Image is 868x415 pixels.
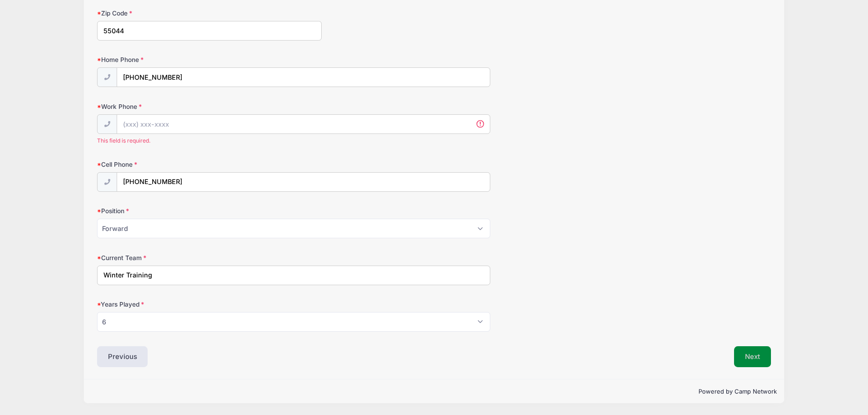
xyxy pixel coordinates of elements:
[91,387,777,396] p: Powered by Camp Network
[97,253,322,262] label: Current Team
[97,102,322,111] label: Work Phone
[117,114,490,134] input: (xxx) xxx-xxxx
[97,137,490,145] span: This field is required.
[117,67,490,87] input: (xxx) xxx-xxxx
[734,346,771,367] button: Next
[97,206,322,215] label: Position
[97,300,322,309] label: Years Played
[97,160,322,169] label: Cell Phone
[97,346,148,367] button: Previous
[97,55,322,64] label: Home Phone
[117,172,490,192] input: (xxx) xxx-xxxx
[97,9,322,18] label: Zip Code
[97,21,322,41] input: xxxxx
